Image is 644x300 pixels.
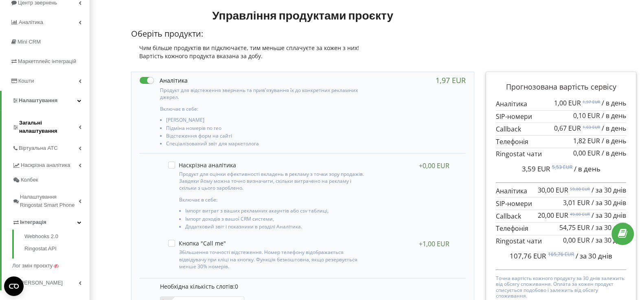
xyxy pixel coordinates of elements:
p: Продукт для відстеження звернень та прив'язування їх до конкретних рекламних джерел. [160,87,368,101]
span: Колбек [21,176,38,184]
span: Налаштування [19,97,57,103]
div: +1,00 EUR [419,240,449,248]
li: Відстеження форм на сайті [166,133,368,141]
a: Webhooks 2.0 [24,232,90,243]
span: 30,00 EUR [538,186,568,195]
sup: 59,00 EUR [570,186,590,192]
p: Включає в себе: [179,196,365,203]
span: Кошти [18,78,34,84]
p: Callback [496,125,626,134]
span: 1,00 EUR [554,99,581,107]
span: / в день [602,124,626,133]
h1: Управління продуктами проєкту [131,8,474,22]
span: / в день [602,99,626,107]
span: 0 [235,282,238,290]
div: +0,00 EUR [419,162,449,170]
span: / за 30 днів [576,251,612,261]
span: / за 30 днів [591,186,626,195]
span: 3,01 EUR [563,198,590,207]
a: Налаштування Ringostat Smart Phone [12,187,90,212]
span: Mini CRM [18,39,41,45]
label: Наскрізна аналітика [168,162,236,169]
span: / за 30 днів [591,211,626,220]
span: Віртуальна АТС [19,144,58,152]
span: Лог змін проєкту [12,262,53,270]
span: 0,67 EUR [554,124,581,133]
a: Лог змін проєкту [12,258,90,273]
p: Необхідна кількість слотів: [160,282,458,291]
span: / за 30 днів [591,223,626,232]
span: / в день [602,136,626,145]
span: Аналiтика [19,19,43,25]
p: Прогнозована вартість сервісу [496,82,626,92]
span: Загальні налаштування [19,119,79,135]
a: Віртуальна АТС [12,138,90,155]
span: 0,10 EUR [573,111,600,120]
span: 0,00 EUR [563,236,590,245]
span: 54,75 EUR [559,223,590,232]
span: / в день [602,111,626,120]
p: Callback [496,212,626,221]
sup: 5,53 EUR [552,164,572,171]
sup: 49,00 EUR [570,211,590,217]
p: Аналітика [496,186,626,196]
p: Продукт для оцінки ефективності вкладень в рекламу з точки зору продажів. Завдяки йому можна точн... [179,171,365,191]
sup: 165,76 EUR [548,251,574,258]
p: Ringostat чати [496,149,626,159]
sup: 1,63 EUR [583,124,600,130]
span: / в день [574,164,600,173]
span: 1,82 EUR [573,136,600,145]
li: Підміна номерів по гео [166,125,368,133]
a: Колбек [12,173,90,187]
li: Імпорт витрат з ваших рекламних акаунтів або csv таблиці, [185,208,365,216]
li: Імпорт доходів з вашої CRM системи, [185,216,365,224]
span: Інтеграція [20,218,46,226]
a: Налаштування [2,91,90,110]
a: Інтеграція [12,212,90,230]
a: [PERSON_NAME] [12,273,90,290]
div: 1,97 EUR [436,76,466,84]
sup: 1,97 EUR [583,99,600,105]
p: Точна вартість кожного продукту за 30 днів залежить від обсягу споживання. Оплата за кожен продук... [496,274,626,299]
label: Аналітика [140,76,188,85]
a: Ringostat API [24,243,90,253]
li: Спеціалізований звіт для маркетолога [166,141,368,149]
a: Загальні налаштування [12,113,90,138]
span: 0,00 EUR [573,149,600,158]
p: SIP-номери [496,112,626,121]
p: Включає в себе: [160,105,368,112]
li: [PERSON_NAME] [166,117,368,125]
div: Вартість кожного продукта вказана за добу. [131,52,474,60]
span: 107,76 EUR [510,251,546,261]
label: Кнопка "Call me" [168,240,226,247]
p: SIP-номери [496,199,626,208]
span: 3,59 EUR [522,164,550,173]
span: Наскрізна аналітика [21,161,70,169]
span: Налаштування Ringostat Smart Phone [20,193,79,209]
button: Open CMP widget [4,276,24,296]
p: Ringostat чати [496,236,626,246]
span: / за 30 днів [591,198,626,207]
li: Додатковий звіт і показники в розділі Аналітика. [185,224,365,232]
p: Телефонія [496,137,626,147]
span: [PERSON_NAME] [19,279,63,287]
span: / в день [602,149,626,158]
span: / за 30 днів [591,236,626,245]
span: 20,00 EUR [538,211,568,220]
div: Чим більше продуктів ви підключаєте, тим меньше сплачуєте за кожен з них! [131,44,474,52]
a: Наскрізна аналітика [12,155,90,173]
p: Оберіть продукти: [131,28,474,40]
p: Телефонія [496,224,626,233]
p: Збільшення точності відстеження. Номер телефону відображається відвідувачу при кліці на кнопку. Ф... [179,249,365,269]
span: Маркетплейс інтеграцій [18,58,76,64]
p: Аналітика [496,99,626,109]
